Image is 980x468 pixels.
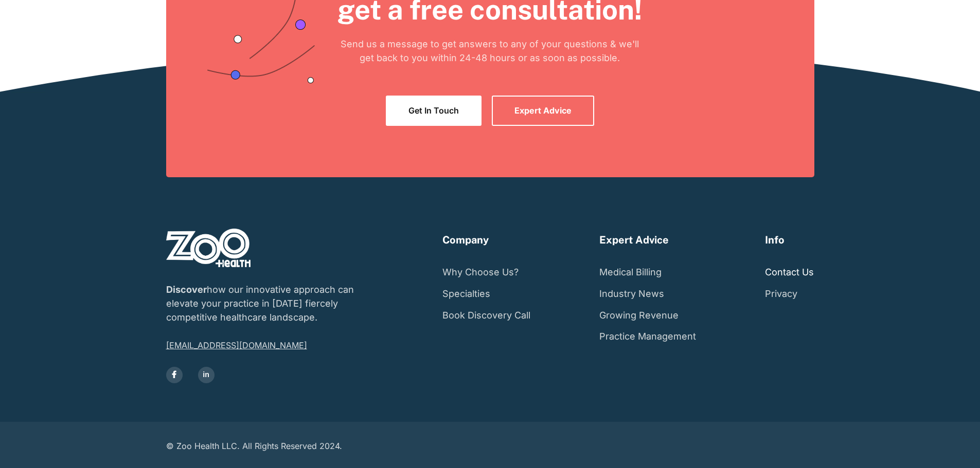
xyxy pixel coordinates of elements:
a: [EMAIL_ADDRESS][DOMAIN_NAME] [166,340,307,351]
a: Get In Touch [386,96,482,126]
a: Why Choose Us? [442,261,519,283]
a: Expert Advice [492,96,594,126]
h6: Info [765,234,785,246]
h6: Expert Advice [599,234,669,246]
h6: Company [442,234,489,246]
a: in [198,367,215,383]
a: Growing Revenue [599,305,679,326]
a: Industry News [599,283,664,305]
p: how our innovative approach can elevate your practice in [DATE] fiercely competitive healthcare l... [166,283,373,324]
p: Send us a message to get answers to any of your questions & we'll get back to you within 24-48 ho... [334,37,646,65]
a: Privacy [765,283,797,305]
a: Contact Us [765,261,814,283]
strong: Discover [166,284,207,295]
a: Medical Billing [599,261,662,283]
a: Practice Management [599,326,696,347]
a: Book Discovery Call [442,305,530,326]
a:  [166,367,183,383]
a: Specialties [442,283,490,305]
div: © Zoo Health LLC. All Rights Reserved 2024. [166,440,490,453]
